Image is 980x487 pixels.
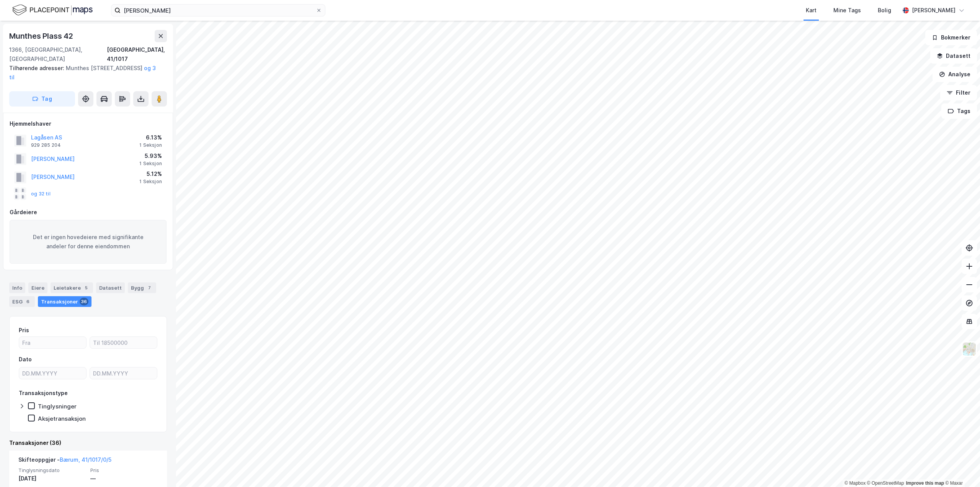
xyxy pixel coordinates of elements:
[9,282,25,293] div: Info
[925,30,977,45] button: Bokmerker
[90,467,158,474] span: Pris
[806,6,817,15] div: Kart
[833,6,861,15] div: Mine Tags
[139,151,162,161] div: 5.93%
[9,296,35,307] div: ESG
[10,119,167,128] div: Hjemmelshaver
[28,282,47,293] div: Eiere
[139,169,162,179] div: 5.12%
[18,467,86,474] span: Tinglysningsdato
[38,296,91,307] div: Transaksjoner
[10,220,167,264] div: Det er ingen hovedeiere med signifikante andeler for denne eiendommen
[9,45,107,64] div: 1366, [GEOGRAPHIC_DATA], [GEOGRAPHIC_DATA]
[962,342,977,356] img: Z
[878,6,891,15] div: Bolig
[139,179,162,185] div: 1 Seksjon
[19,337,86,348] input: Fra
[930,48,977,64] button: Datasett
[80,298,88,305] div: 36
[24,298,32,305] div: 6
[107,45,167,64] div: [GEOGRAPHIC_DATA], 41/1017
[933,67,977,82] button: Analyse
[121,5,316,16] input: Søk på adresse, matrikkel, gårdeiere, leietakere eller personer
[10,208,167,217] div: Gårdeiere
[96,282,125,293] div: Datasett
[19,326,29,335] div: Pris
[19,389,68,398] div: Transaksjonstype
[18,474,86,483] div: [DATE]
[60,456,111,463] a: Bærum, 41/1017/0/5
[139,133,162,142] div: 6.13%
[90,367,157,379] input: DD.MM.YYYY
[90,337,157,348] input: Til 18500000
[12,3,93,17] img: logo.f888ab2527a4732fd821a326f86c7f29.svg
[9,64,161,82] div: Munthes [STREET_ADDRESS]
[145,284,153,292] div: 7
[942,450,980,487] iframe: Chat Widget
[31,142,61,148] div: 929 285 204
[51,282,93,293] div: Leietakere
[19,355,32,364] div: Dato
[38,415,86,422] div: Aksjetransaksjon
[867,480,904,486] a: OpenStreetMap
[139,142,162,148] div: 1 Seksjon
[941,103,977,119] button: Tags
[9,65,66,71] span: Tilhørende adresser:
[18,455,111,467] div: Skifteoppgjør -
[940,85,977,100] button: Filter
[82,284,90,292] div: 5
[38,403,77,410] div: Tinglysninger
[9,91,75,107] button: Tag
[912,6,955,15] div: [PERSON_NAME]
[9,438,167,448] div: Transaksjoner (36)
[906,480,944,486] a: Improve this map
[139,161,162,167] div: 1 Seksjon
[9,30,75,42] div: Munthes Plass 42
[90,474,158,483] div: —
[128,282,156,293] div: Bygg
[844,480,866,486] a: Mapbox
[19,367,86,379] input: DD.MM.YYYY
